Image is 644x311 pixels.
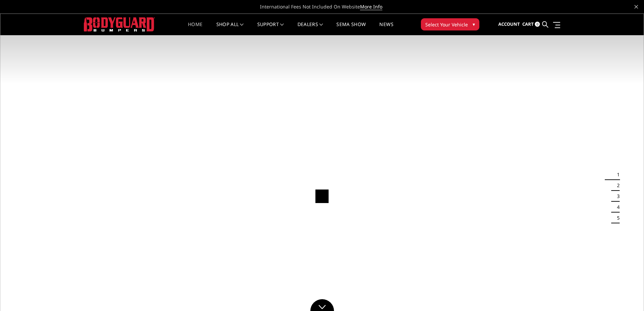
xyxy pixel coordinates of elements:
button: 2 of 5 [613,180,620,191]
a: Home [188,22,202,35]
span: ▾ [473,21,475,28]
span: Select Your Vehicle [425,21,468,28]
button: 1 of 5 [613,169,620,180]
a: News [379,22,393,35]
a: SEMA Show [336,22,366,35]
a: Support [257,22,284,35]
a: shop all [216,22,244,35]
a: More Info [360,3,382,10]
button: Select Your Vehicle [421,18,479,30]
span: 0 [535,22,540,27]
a: Dealers [297,22,323,35]
a: Click to Down [310,299,334,311]
a: Cart 0 [522,15,540,34]
button: 4 of 5 [613,202,620,213]
a: Account [498,15,520,34]
span: Cart [522,21,534,27]
button: 5 of 5 [613,213,620,223]
span: Account [498,21,520,27]
img: BODYGUARD BUMPERS [84,17,155,31]
button: 3 of 5 [613,191,620,202]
